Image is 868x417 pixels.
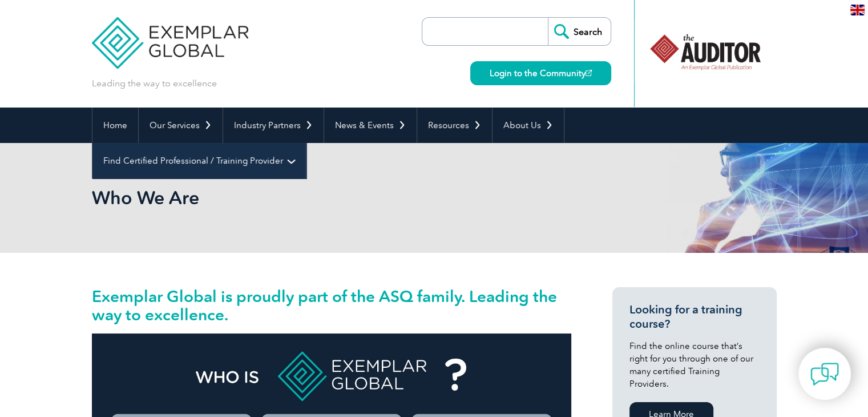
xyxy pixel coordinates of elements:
[92,287,571,324] h2: Exemplar Global is proudly part of the ASQ family. Leading the way to excellence.
[324,108,417,143] a: News & Events
[470,61,611,85] a: Login to the Community
[92,189,571,207] h2: Who We Are
[92,108,138,143] a: Home
[492,108,564,143] a: About Us
[223,108,324,143] a: Industry Partners
[417,108,492,143] a: Resources
[810,360,839,388] img: contact-chat.png
[850,5,865,15] img: en
[548,18,611,45] input: Search
[139,108,223,143] a: Our Services
[92,77,217,90] p: Leading the way to excellence
[586,70,592,76] img: open_square.png
[629,303,760,331] h3: Looking for a training course?
[92,143,306,178] a: Find Certified Professional / Training Provider
[629,340,760,390] p: Find the online course that’s right for you through one of our many certified Training Providers.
